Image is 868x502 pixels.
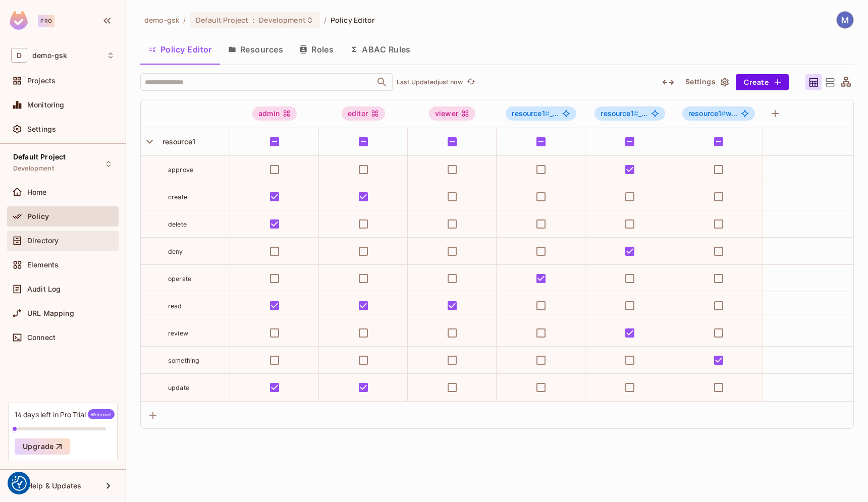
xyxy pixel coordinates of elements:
[27,482,81,490] span: Help & Updates
[688,109,726,118] span: resource1
[252,16,255,24] span: :
[291,37,342,62] button: Roles
[506,106,576,121] span: resource1#_Approved_
[331,15,375,25] span: Policy Editor
[168,357,199,364] span: something
[32,51,67,60] span: Workspace: demo-gsk
[27,237,59,245] span: Directory
[601,109,638,118] span: resource1
[38,15,55,27] div: Pro
[10,11,28,30] img: SReyMgAAAABJRU5ErkJggg==
[463,76,477,88] span: Click to refresh data
[168,220,187,228] span: delete
[429,106,475,121] div: viewer
[27,212,49,220] span: Policy
[144,15,179,25] span: the active workspace
[688,109,738,118] span: w...
[27,261,59,269] span: Elements
[168,166,193,174] span: approve
[11,48,27,63] span: D
[12,476,27,491] img: Revisit consent button
[342,106,385,121] div: editor
[158,137,195,146] span: resource1
[27,77,56,85] span: Projects
[681,74,732,90] button: Settings
[168,329,188,337] span: review
[512,109,559,118] span: _...
[465,76,477,88] button: refresh
[140,37,220,62] button: Policy Editor
[168,302,182,310] span: read
[168,275,191,283] span: operate
[27,309,74,317] span: URL Mapping
[183,15,186,25] li: /
[682,106,755,121] span: resource1#write
[721,109,726,118] span: #
[342,37,419,62] button: ABAC Rules
[259,15,305,25] span: Development
[601,109,647,118] span: _...
[545,109,550,118] span: #
[512,109,550,118] span: resource1
[375,75,389,89] button: Open
[168,384,189,392] span: update
[27,101,65,109] span: Monitoring
[220,37,291,62] button: Resources
[168,248,183,255] span: deny
[594,106,665,121] span: resource1#_Reviewer_
[13,153,66,161] span: Default Project
[27,125,56,133] span: Settings
[467,77,475,87] span: refresh
[168,193,187,201] span: create
[252,106,297,121] div: admin
[324,15,327,25] li: /
[837,12,853,28] img: Maciej Adamczyk
[15,409,115,419] div: 14 days left in Pro Trial
[397,78,463,86] p: Last Updated just now
[736,74,789,90] button: Create
[27,333,56,342] span: Connect
[15,438,70,455] button: Upgrade
[88,409,115,419] span: Welcome!
[27,188,47,196] span: Home
[12,476,27,491] button: Consent Preferences
[27,285,61,293] span: Audit Log
[196,15,248,25] span: Default Project
[634,109,638,118] span: #
[13,164,54,173] span: Development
